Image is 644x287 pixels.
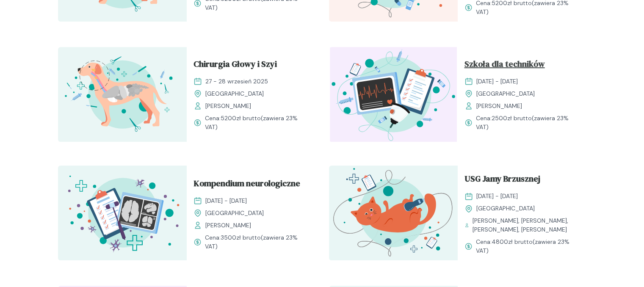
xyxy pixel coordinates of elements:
span: USG Jamy Brzusznej [464,172,540,188]
img: Z2B_FZbqstJ98k08_Technicy_T.svg [329,47,458,142]
span: [PERSON_NAME] [205,221,251,230]
span: 5200 zł brutto [221,114,261,122]
span: [PERSON_NAME], [PERSON_NAME], [PERSON_NAME], [PERSON_NAME] [473,216,580,234]
span: Cena: (zawiera 23% VAT) [476,237,580,255]
span: Kompendium neurologiczne [193,177,300,193]
span: 4800 zł brutto [492,238,533,246]
span: 27 - 28 wrzesień 2025 [205,77,268,86]
span: [DATE] - [DATE] [476,192,518,201]
span: 3500 zł brutto [221,234,261,241]
img: ZqFXfB5LeNNTxeHy_ChiruGS_T.svg [58,47,187,142]
a: Kompendium neurologiczne [193,177,309,193]
span: [DATE] - [DATE] [476,77,518,86]
span: [PERSON_NAME] [205,102,251,110]
img: Z2B805bqstJ98kzs_Neuro_T.svg [58,166,187,260]
span: [GEOGRAPHIC_DATA] [476,89,535,98]
a: Chirurgia Głowy i Szyi [193,58,309,74]
span: [DATE] - [DATE] [205,196,247,205]
span: [GEOGRAPHIC_DATA] [205,209,264,218]
span: Szkoła dla techników [464,58,545,74]
a: Szkoła dla techników [464,58,580,74]
span: [PERSON_NAME] [476,102,522,110]
a: USG Jamy Brzusznej [464,172,580,188]
span: Chirurgia Głowy i Szyi [193,58,277,74]
span: [GEOGRAPHIC_DATA] [205,89,264,98]
span: Cena: (zawiera 23% VAT) [205,233,309,251]
span: [GEOGRAPHIC_DATA] [476,204,535,213]
img: ZpbG_h5LeNNTxNnP_USG_JB_T.svg [329,166,458,260]
span: 2500 zł brutto [492,114,532,122]
span: Cena: (zawiera 23% VAT) [476,114,580,132]
span: Cena: (zawiera 23% VAT) [205,114,309,132]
